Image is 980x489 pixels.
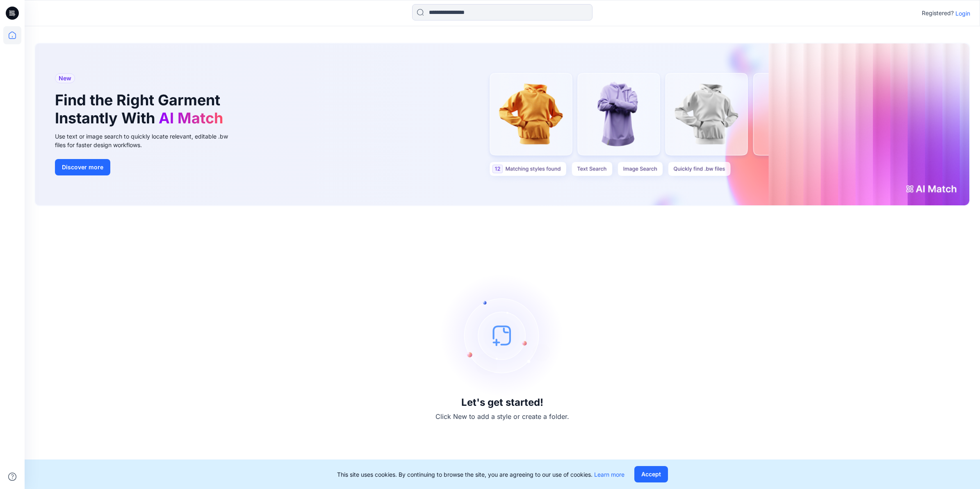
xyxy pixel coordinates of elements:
[55,159,110,175] button: Discover more
[922,8,954,18] p: Registered?
[441,274,564,397] img: empty-state-image.svg
[59,73,71,83] span: New
[634,466,668,482] button: Accept
[955,9,970,18] p: Login
[55,91,227,127] h1: Find the Right Garment Instantly With
[159,109,223,127] span: AI Match
[594,471,624,478] a: Learn more
[337,470,624,479] p: This site uses cookies. By continuing to browse the site, you are agreeing to our use of cookies.
[55,132,239,149] div: Use text or image search to quickly locate relevant, editable .bw files for faster design workflows.
[435,412,569,421] p: Click New to add a style or create a folder.
[461,397,543,408] h3: Let's get started!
